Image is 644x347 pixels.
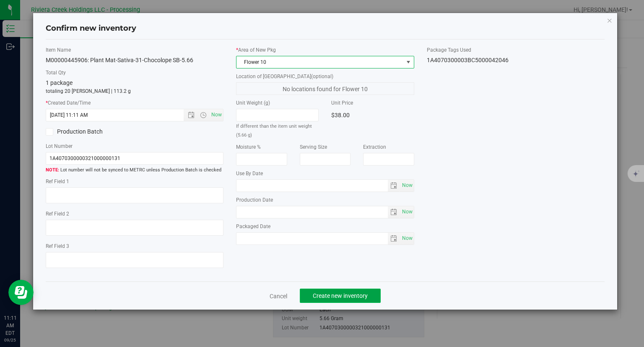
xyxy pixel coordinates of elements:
div: $38.00 [331,109,414,121]
span: 1 package [46,79,73,86]
span: select [400,180,414,192]
span: select [400,233,414,244]
p: totaling 20 [PERSON_NAME] | 113.2 g [46,87,224,95]
label: Extraction [363,143,414,151]
span: select [400,206,414,218]
span: Set Current date [400,206,414,218]
label: Ref Field 3 [46,242,224,250]
label: Serving Size [300,143,351,151]
span: Set Current date [400,179,414,192]
label: Production Date [236,196,414,204]
div: 1A4070300003BC5000042046 [427,56,605,65]
label: Production Batch [46,127,128,136]
label: Item Name [46,46,224,54]
span: select [388,206,400,218]
iframe: Resource center [8,280,34,305]
span: Lot number will not be synced to METRC unless Production Batch is checked [46,167,224,174]
span: Open the time view [196,112,210,118]
label: Packaged Date [236,223,414,230]
label: Ref Field 2 [46,210,224,218]
label: Unit Weight (g) [236,99,319,107]
label: Unit Price [331,99,414,107]
label: Ref Field 1 [46,178,224,185]
span: Set Current date [210,109,224,121]
span: Set Current date [400,232,414,244]
h4: Confirm new inventory [46,23,136,34]
label: Lot Number [46,142,224,150]
label: Package Tags Used [427,46,605,54]
label: Area of New Pkg [236,46,414,54]
span: Open the date view [184,112,198,118]
span: No locations found for Flower 10 [236,82,414,95]
span: Create new inventory [313,292,368,299]
label: Moisture % [236,143,287,151]
span: (optional) [311,74,333,79]
span: select [388,233,400,244]
label: Total Qty [46,69,224,76]
div: M00000445906: Plant Mat-Sativa-31-Chocolope SB-5.66 [46,56,224,65]
a: Cancel [270,292,287,300]
label: Use By Date [236,170,414,177]
button: Create new inventory [300,289,381,303]
span: select [388,180,400,192]
span: Flower 10 [236,56,403,68]
label: Created Date/Time [46,99,224,107]
small: If different than the item unit weight (5.66 g) [236,124,312,138]
label: Location of [GEOGRAPHIC_DATA] [236,73,414,80]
